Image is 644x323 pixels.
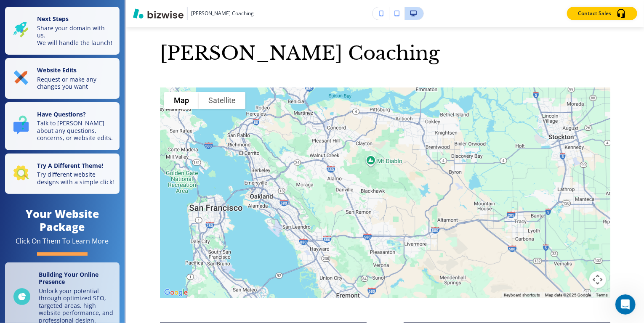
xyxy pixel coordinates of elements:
[504,292,540,298] button: Keyboard shortcuts
[199,92,245,109] button: Show satellite imagery
[5,58,120,99] button: Website EditsRequest or make any changes you want
[37,161,103,169] strong: Try A Different Theme!
[37,119,114,142] p: Talk to [PERSON_NAME] about any questions, concerns, or website edits.
[133,7,254,20] button: [PERSON_NAME] Coaching
[162,287,190,298] a: Open this area in Google Maps (opens a new window)
[615,294,636,315] iframe: Intercom live chat
[39,270,98,286] strong: Building Your Online Presence
[37,24,114,47] p: Share your domain with us. We will handle the launch!
[567,7,637,20] button: Contact Sales
[37,171,114,185] p: Try different website designs with a simple click!
[164,92,199,109] button: Show street map
[5,207,120,233] h4: Your Website Package
[37,76,114,90] p: Request or make any changes you want
[5,7,120,55] button: Next StepsShare your domain with us.We will handle the launch!
[5,154,120,194] button: Try A Different Theme!Try different website designs with a simple click!
[578,10,611,17] p: Contact Sales
[37,110,86,118] strong: Have Questions?
[160,42,610,64] p: [PERSON_NAME] Coaching
[589,271,606,288] button: Map camera controls
[162,287,190,298] img: Google
[596,293,608,297] a: Terms (opens in new tab)
[37,15,69,23] strong: Next Steps
[133,8,184,19] img: Bizwise Logo
[5,102,120,150] button: Have Questions?Talk to [PERSON_NAME] about any questions, concerns, or website edits.
[191,10,254,17] h3: [PERSON_NAME] Coaching
[545,293,591,297] span: Map data ©2025 Google
[16,237,109,246] div: Click On Them To Learn More
[37,66,77,74] strong: Website Edits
